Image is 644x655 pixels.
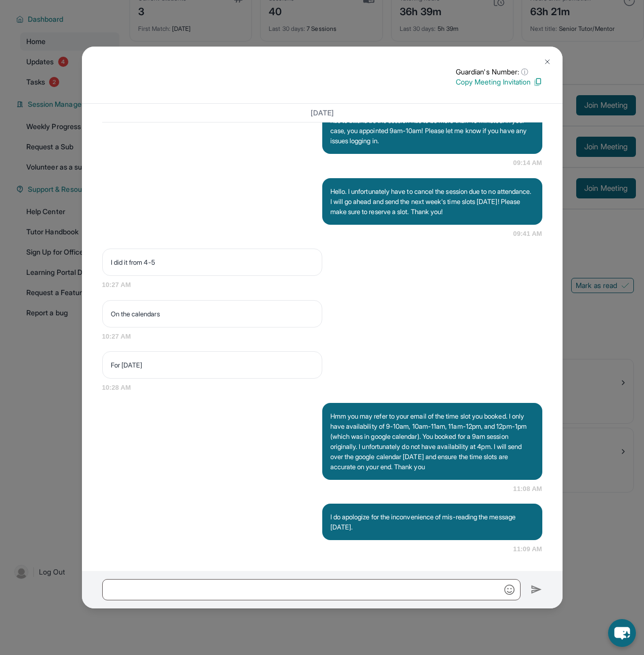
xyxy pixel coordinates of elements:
span: 10:27 AM [102,280,542,290]
span: 10:27 AM [102,332,542,342]
h3: [DATE] [102,108,542,118]
p: Guardian's Number: [456,67,542,77]
p: Hmm you may refer to your email of the time slot you booked. I only have availability of 9-10am, ... [330,411,534,472]
img: Send icon [531,584,542,596]
p: I do apologize for the inconvenience of mis-reading the message [DATE]. [330,512,534,532]
span: 09:14 AM [513,158,542,168]
img: Emoji [504,585,514,595]
button: chat-button [608,619,636,647]
span: 09:41 AM [513,229,542,239]
p: On the calendars [111,309,314,319]
p: Hello. I unfortunately have to cancel the session due to no attendance. I will go ahead and send ... [330,186,534,217]
p: Hello! The time slots is strictly going to be the time [PERSON_NAME] has to attend as the session... [330,105,534,146]
p: I did it from 4-5 [111,257,314,267]
span: ⓘ [521,67,528,77]
span: 11:09 AM [513,544,542,554]
p: Copy Meeting Invitation [456,77,542,87]
p: For [DATE] [111,360,314,370]
img: Copy Icon [533,77,542,87]
span: 11:08 AM [513,484,542,494]
img: Close Icon [543,58,551,66]
span: 10:28 AM [102,383,542,393]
